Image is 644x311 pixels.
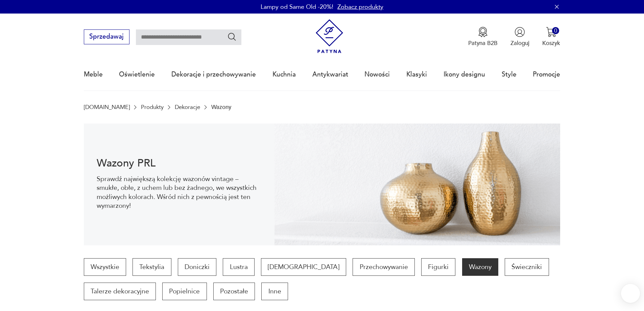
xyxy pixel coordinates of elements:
[141,104,164,110] a: Produkty
[133,258,171,276] a: Tekstylia
[97,158,261,168] h1: Wazony PRL
[468,39,498,47] p: Patyna B2B
[211,104,231,110] p: Wazony
[533,59,560,90] a: Promocje
[502,59,517,90] a: Style
[515,27,525,37] img: Ikonka użytkownika
[542,27,560,47] button: 0Koszyk
[261,258,346,276] a: [DEMOGRAPHIC_DATA]
[84,29,129,44] button: Sprzedawaj
[227,32,237,42] button: Szukaj
[478,27,488,37] img: Ikona medalu
[97,175,261,210] p: Sprawdź największą kolekcję wazonów vintage – smukłe, obłe, z uchem lub bez żadnego, we wszystkic...
[312,19,347,53] img: Patyna - sklep z meblami i dekoracjami vintage
[337,3,383,11] a: Zobacz produkty
[542,39,560,47] p: Koszyk
[171,59,256,90] a: Dekoracje i przechowywanie
[510,27,529,47] button: Zaloguj
[175,104,200,110] a: Dekoracje
[546,27,556,37] img: Ikona koszyka
[119,59,155,90] a: Oświetlenie
[261,3,333,11] p: Lampy od Same Old -20%!
[84,283,156,300] a: Talerze dekoracyjne
[84,104,130,110] a: [DOMAIN_NAME]
[223,258,254,276] a: Lustra
[444,59,485,90] a: Ikony designu
[621,284,640,303] iframe: Smartsupp widget button
[84,35,129,40] a: Sprzedawaj
[406,59,427,90] a: Klasyki
[552,27,559,34] div: 0
[312,59,348,90] a: Antykwariat
[364,59,390,90] a: Nowości
[84,258,126,276] a: Wszystkie
[510,39,529,47] p: Zaloguj
[272,59,296,90] a: Kuchnia
[421,258,455,276] a: Figurki
[213,283,255,300] a: Pozostałe
[505,258,549,276] a: Świeczniki
[261,283,288,300] a: Inne
[275,124,560,245] img: Wazony vintage
[178,258,216,276] a: Doniczki
[468,27,498,47] button: Patyna B2B
[84,59,103,90] a: Meble
[162,283,207,300] a: Popielnice
[353,258,414,276] a: Przechowywanie
[462,258,498,276] a: Wazony
[468,27,498,47] a: Ikona medaluPatyna B2B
